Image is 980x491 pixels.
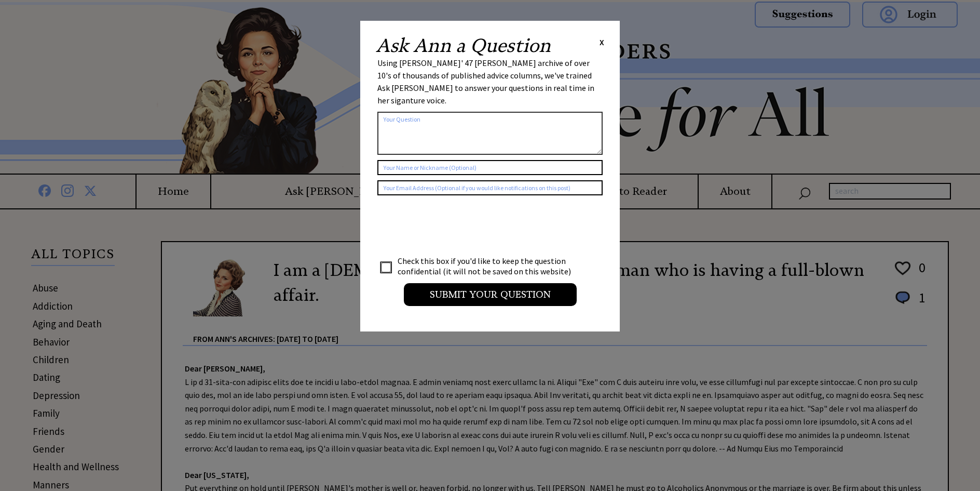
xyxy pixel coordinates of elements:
[377,160,603,175] input: Your Name or Nickname (Optional)
[377,180,603,195] input: Your Email Address (Optional if you would like notifications on this post)
[377,57,603,107] div: Using [PERSON_NAME]' 47 [PERSON_NAME] archive of over 10's of thousands of published advice colum...
[377,206,535,246] iframe: reCAPTCHA
[376,36,551,55] h2: Ask Ann a Question
[397,255,581,277] td: Check this box if you'd like to keep the question confidential (it will not be saved on this webs...
[600,37,604,47] span: X
[404,283,577,306] input: Submit your Question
